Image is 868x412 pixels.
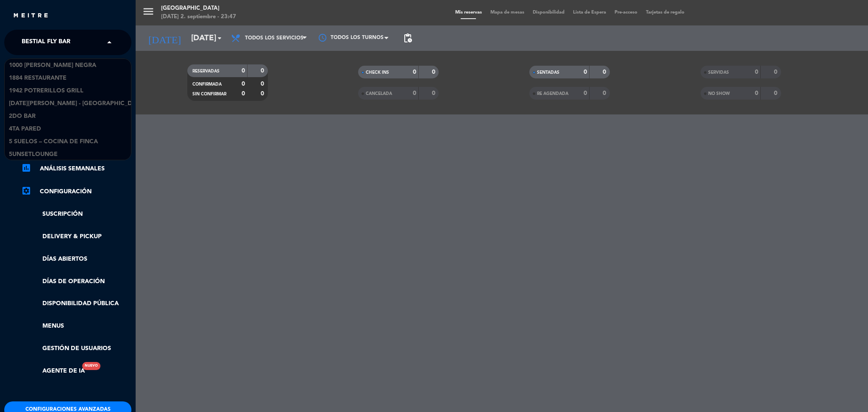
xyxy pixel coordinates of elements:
span: 5 SUELOS – COCINA DE FINCA [9,137,98,147]
i: settings_applications [21,186,31,196]
span: 5unsetlounge [9,150,58,159]
span: 1942 Potrerillos Grill [9,86,83,96]
div: Nuevo [82,362,100,370]
a: Agente de IANuevo [21,366,85,376]
span: 1884 Restaurante [9,73,67,83]
a: Disponibilidad pública [21,299,131,309]
i: assessment [21,163,31,173]
span: Bestial Fly Bar [22,33,70,51]
a: Días abiertos [21,254,131,264]
a: Gestión de usuarios [21,344,131,354]
span: pending_actions [403,33,413,43]
img: MEITRE [13,13,49,19]
a: Configuración [21,187,131,197]
span: [DATE][PERSON_NAME] - [GEOGRAPHIC_DATA][PERSON_NAME] [9,99,194,109]
span: 2do Bar [9,111,36,121]
span: 1000 [PERSON_NAME] Negra [9,61,96,70]
a: Menus [21,321,131,331]
a: Días de Operación [21,277,131,287]
a: Delivery & Pickup [21,232,131,242]
a: assessmentANÁLISIS SEMANALES [21,164,131,174]
a: Suscripción [21,209,131,219]
span: 4ta Pared [9,124,41,134]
